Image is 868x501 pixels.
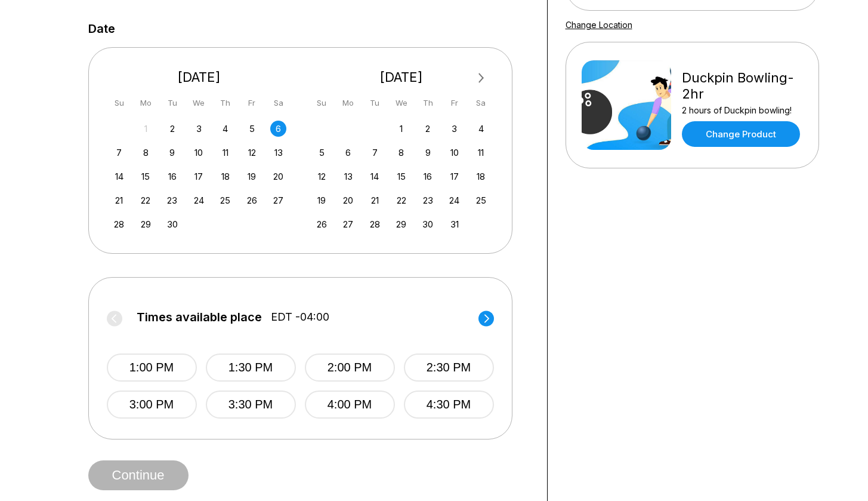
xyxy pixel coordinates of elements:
div: Th [420,95,436,111]
button: 3:30 PM [206,391,296,419]
div: Th [217,95,233,111]
div: Choose Monday, October 13th, 2025 [340,168,356,185]
button: 1:30 PM [206,354,296,382]
div: Choose Monday, October 6th, 2025 [340,145,356,161]
div: Choose Thursday, October 9th, 2025 [420,145,436,161]
div: Choose Sunday, October 12th, 2025 [314,168,330,185]
div: Choose Thursday, September 11th, 2025 [217,145,233,161]
div: 2 hours of Duckpin bowling! [682,105,803,115]
div: Tu [367,95,383,111]
div: Choose Sunday, October 5th, 2025 [314,145,330,161]
div: [DATE] [309,69,494,85]
div: Choose Friday, September 5th, 2025 [244,121,260,137]
div: Fr [244,95,260,111]
div: Choose Sunday, September 21st, 2025 [111,192,127,208]
div: Choose Wednesday, October 15th, 2025 [393,168,409,185]
div: Choose Tuesday, September 9th, 2025 [164,145,180,161]
div: Choose Saturday, September 6th, 2025 [270,121,286,137]
a: Change Product [682,121,800,147]
div: Sa [473,95,489,111]
div: Su [314,95,330,111]
div: Mo [340,95,356,111]
button: 1:00 PM [107,354,197,382]
div: Choose Thursday, October 23rd, 2025 [420,192,436,208]
div: Choose Saturday, September 27th, 2025 [270,192,286,208]
div: Choose Thursday, October 2nd, 2025 [420,121,436,137]
div: Choose Tuesday, September 2nd, 2025 [164,121,180,137]
div: Choose Friday, September 19th, 2025 [244,168,260,185]
div: Choose Friday, September 12th, 2025 [244,145,260,161]
div: Choose Monday, September 22nd, 2025 [138,192,154,208]
div: Choose Sunday, September 14th, 2025 [111,168,127,185]
div: Choose Friday, October 10th, 2025 [446,145,462,161]
div: Choose Wednesday, September 17th, 2025 [191,168,207,185]
div: Choose Thursday, October 30th, 2025 [420,216,436,232]
div: Choose Monday, September 8th, 2025 [138,145,154,161]
div: Choose Saturday, October 4th, 2025 [473,121,489,137]
div: Choose Thursday, September 18th, 2025 [217,168,233,185]
div: [DATE] [107,69,292,85]
div: Choose Tuesday, October 21st, 2025 [367,192,383,208]
div: Choose Saturday, September 13th, 2025 [270,145,286,161]
div: Choose Friday, October 24th, 2025 [446,192,462,208]
button: Next Month [472,69,491,88]
div: Choose Friday, October 3rd, 2025 [446,121,462,137]
div: Choose Sunday, September 7th, 2025 [111,145,127,161]
div: Choose Saturday, October 25th, 2025 [473,192,489,208]
div: Choose Tuesday, September 30th, 2025 [164,216,180,232]
div: Choose Wednesday, October 29th, 2025 [393,216,409,232]
div: Choose Monday, October 20th, 2025 [340,192,356,208]
div: Tu [164,95,180,111]
div: Choose Wednesday, September 10th, 2025 [191,145,207,161]
div: Choose Saturday, October 11th, 2025 [473,145,489,161]
div: Su [111,95,127,111]
div: Choose Thursday, September 25th, 2025 [217,192,233,208]
div: Choose Monday, October 27th, 2025 [340,216,356,232]
span: Times available place [137,311,262,324]
div: Choose Wednesday, October 8th, 2025 [393,145,409,161]
img: Duckpin Bowling- 2hr [582,60,671,150]
div: Choose Monday, September 15th, 2025 [138,168,154,185]
div: Choose Monday, September 29th, 2025 [138,216,154,232]
div: We [393,95,409,111]
div: Choose Friday, September 26th, 2025 [244,192,260,208]
div: Choose Saturday, October 18th, 2025 [473,168,489,185]
div: Choose Wednesday, October 1st, 2025 [393,121,409,137]
div: month 2025-10 [312,119,491,232]
div: Choose Tuesday, October 14th, 2025 [367,168,383,185]
div: Choose Tuesday, October 7th, 2025 [367,145,383,161]
div: Choose Sunday, September 28th, 2025 [111,216,127,232]
label: Date [88,22,115,35]
div: We [191,95,207,111]
button: 3:00 PM [107,391,197,419]
div: Not available Monday, September 1st, 2025 [138,121,154,137]
button: 4:30 PM [404,391,494,419]
div: Choose Friday, October 17th, 2025 [446,168,462,185]
div: Choose Sunday, October 26th, 2025 [314,216,330,232]
div: Choose Wednesday, September 3rd, 2025 [191,121,207,137]
div: Choose Thursday, October 16th, 2025 [420,168,436,185]
div: Choose Tuesday, September 16th, 2025 [164,168,180,185]
div: Mo [138,95,154,111]
span: EDT -04:00 [271,311,329,324]
div: Choose Sunday, October 19th, 2025 [314,192,330,208]
div: Choose Saturday, September 20th, 2025 [270,168,286,185]
button: 4:00 PM [305,391,395,419]
div: Choose Wednesday, September 24th, 2025 [191,192,207,208]
a: Change Location [566,20,632,30]
div: Fr [446,95,462,111]
div: Choose Tuesday, September 23rd, 2025 [164,192,180,208]
button: 2:30 PM [404,354,494,382]
button: 2:00 PM [305,354,395,382]
div: Choose Wednesday, October 22nd, 2025 [393,192,409,208]
div: Duckpin Bowling- 2hr [682,70,803,102]
div: Choose Thursday, September 4th, 2025 [217,121,233,137]
div: month 2025-09 [110,119,289,232]
div: Choose Tuesday, October 28th, 2025 [367,216,383,232]
div: Choose Friday, October 31st, 2025 [446,216,462,232]
div: Sa [270,95,286,111]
